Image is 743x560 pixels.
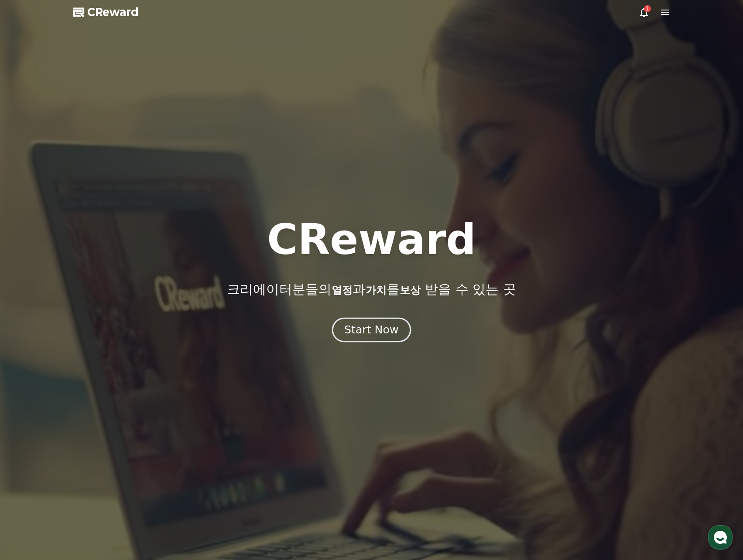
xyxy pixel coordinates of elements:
[334,327,409,335] a: Start Now
[344,322,398,337] div: Start Now
[400,284,421,296] span: 보상
[113,276,168,298] a: 설정
[639,7,649,17] a: 1
[3,276,58,298] a: 홈
[80,290,90,297] span: 대화
[332,284,353,296] span: 열정
[332,317,411,342] button: Start Now
[73,5,139,19] a: CReward
[644,5,651,12] div: 1
[227,282,516,297] p: 크리에이터분들의 과 를 받을 수 있는 곳
[135,289,145,296] span: 설정
[58,276,113,298] a: 대화
[366,284,387,296] span: 가치
[27,289,33,296] span: 홈
[87,5,139,19] span: CReward
[267,219,476,261] h1: CReward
